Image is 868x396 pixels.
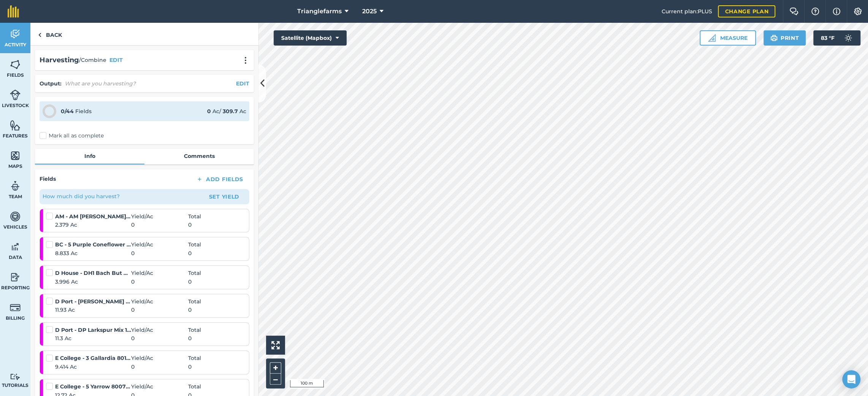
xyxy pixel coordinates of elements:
[188,240,201,249] span: Total
[271,341,280,349] img: Four arrows, one pointing top left, one top right, one bottom right and the last bottom left
[362,7,377,16] span: 2025
[131,297,188,306] span: Yield / Ac
[55,240,131,249] strong: BC - 5 Purple Coneflower 80219 23
[661,7,712,16] span: Current plan : PLUS
[223,108,238,115] strong: 309.7
[708,34,716,42] img: Ruler icon
[241,57,250,64] img: svg+xml;base64,PHN2ZyB4bWxucz0iaHR0cDovL3d3dy53My5vcmcvMjAwMC9zdmciIHdpZHRoPSIyMCIgaGVpZ2h0PSIyNC...
[131,240,188,249] span: Yield / Ac
[10,302,21,313] img: svg+xml;base64,PD94bWwgdmVyc2lvbj0iMS4wIiBlbmNvZGluZz0idXRmLTgiPz4KPCEtLSBHZW5lcmF0b3I6IEFkb2JlIE...
[55,269,131,277] strong: D House - DH1 Bach But Dwf Blue M. 10146.1 25
[10,28,21,40] img: svg+xml;base64,PD94bWwgdmVyc2lvbj0iMS4wIiBlbmNvZGluZz0idXRmLTgiPz4KPCEtLSBHZW5lcmF0b3I6IEFkb2JlIE...
[79,56,106,64] span: / Combine
[188,306,192,314] span: 0
[188,363,192,371] span: 0
[188,382,201,391] span: Total
[55,297,131,306] strong: D Port - [PERSON_NAME] But Dwf Polka Dot 10073 25
[207,108,211,115] strong: 0
[188,297,201,306] span: Total
[813,30,860,46] button: 83 °F
[131,278,188,286] span: 0
[700,30,756,46] button: Measure
[236,79,249,88] button: EDIT
[821,30,835,46] span: 83 ° F
[109,56,123,64] button: EDIT
[40,132,104,140] label: Mark all as complete
[188,326,201,334] span: Total
[38,30,41,39] img: svg+xml;base64,PHN2ZyB4bWxucz0iaHR0cDovL3d3dy53My5vcmcvMjAwMC9zdmciIHdpZHRoPSI5IiBoZWlnaHQ9IjI0Ii...
[10,271,21,283] img: svg+xml;base64,PD94bWwgdmVyc2lvbj0iMS4wIiBlbmNvZGluZz0idXRmLTgiPz4KPCEtLSBHZW5lcmF0b3I6IEFkb2JlIE...
[61,108,74,115] strong: 0 / 44
[35,149,144,163] a: Info
[770,33,778,43] img: svg+xml;base64,PHN2ZyB4bWxucz0iaHR0cDovL3d3dy53My5vcmcvMjAwMC9zdmciIHdpZHRoPSIxOSIgaGVpZ2h0PSIyNC...
[10,120,21,131] img: svg+xml;base64,PHN2ZyB4bWxucz0iaHR0cDovL3d3dy53My5vcmcvMjAwMC9zdmciIHdpZHRoPSI1NiIgaGVpZ2h0PSI2MC...
[55,212,131,221] strong: AM - AM [PERSON_NAME] Yellow 10396.1 25
[131,249,188,257] span: 0
[270,374,281,385] button: –
[842,370,860,388] div: Open Intercom Messenger
[55,363,131,371] span: 9.414 Ac
[833,7,840,16] img: svg+xml;base64,PHN2ZyB4bWxucz0iaHR0cDovL3d3dy53My5vcmcvMjAwMC9zdmciIHdpZHRoPSIxNyIgaGVpZ2h0PSIxNy...
[718,5,775,17] a: Change plan
[789,8,798,15] img: Two speech bubbles overlapping with the left bubble in the forefront
[10,59,21,70] img: svg+xml;base64,PHN2ZyB4bWxucz0iaHR0cDovL3d3dy53My5vcmcvMjAwMC9zdmciIHdpZHRoPSI1NiIgaGVpZ2h0PSI2MC...
[55,278,131,286] span: 3.996 Ac
[10,211,21,222] img: svg+xml;base64,PD94bWwgdmVyc2lvbj0iMS4wIiBlbmNvZGluZz0idXRmLTgiPz4KPCEtLSBHZW5lcmF0b3I6IEFkb2JlIE...
[65,80,136,87] em: What are you harvesting?
[131,221,188,229] span: 0
[10,373,21,380] img: svg+xml;base64,PD94bWwgdmVyc2lvbj0iMS4wIiBlbmNvZGluZz0idXRmLTgiPz4KPCEtLSBHZW5lcmF0b3I6IEFkb2JlIE...
[270,362,281,374] button: +
[188,249,192,257] span: 0
[10,180,21,192] img: svg+xml;base64,PD94bWwgdmVyc2lvbj0iMS4wIiBlbmNvZGluZz0idXRmLTgiPz4KPCEtLSBHZW5lcmF0b3I6IEFkb2JlIE...
[131,334,188,342] span: 0
[131,306,188,314] span: 0
[188,269,201,277] span: Total
[10,150,21,161] img: svg+xml;base64,PHN2ZyB4bWxucz0iaHR0cDovL3d3dy53My5vcmcvMjAwMC9zdmciIHdpZHRoPSI1NiIgaGVpZ2h0PSI2MC...
[202,191,246,203] button: Set Yield
[131,326,188,334] span: Yield / Ac
[40,55,79,66] h2: Harvesting
[274,30,347,46] button: Satellite (Mapbox)
[853,8,862,15] img: A cog icon
[30,23,70,45] a: Back
[763,30,806,46] button: Print
[55,306,131,314] span: 11.93 Ac
[10,89,21,101] img: svg+xml;base64,PD94bWwgdmVyc2lvbj0iMS4wIiBlbmNvZGluZz0idXRmLTgiPz4KPCEtLSBHZW5lcmF0b3I6IEFkb2JlIE...
[55,354,131,362] strong: E College - 3 Gallardia 80135 22
[841,30,856,46] img: svg+xml;base64,PD94bWwgdmVyc2lvbj0iMS4wIiBlbmNvZGluZz0idXRmLTgiPz4KPCEtLSBHZW5lcmF0b3I6IEFkb2JlIE...
[297,7,342,16] span: Trianglefarms
[40,175,56,183] h4: Fields
[188,354,201,362] span: Total
[55,334,131,342] span: 11.3 Ac
[61,107,92,115] div: Fields
[10,241,21,252] img: svg+xml;base64,PD94bWwgdmVyc2lvbj0iMS4wIiBlbmNvZGluZz0idXRmLTgiPz4KPCEtLSBHZW5lcmF0b3I6IEFkb2JlIE...
[131,363,188,371] span: 0
[55,326,131,334] strong: D Port - DP Larkspur Mix 10087 25
[55,249,131,257] span: 8.833 Ac
[144,149,254,163] a: Comments
[811,8,820,15] img: A question mark icon
[131,212,188,221] span: Yield / Ac
[8,5,19,17] img: fieldmargin Logo
[188,334,192,342] span: 0
[190,174,249,185] button: Add Fields
[131,382,188,391] span: Yield / Ac
[188,212,201,221] span: Total
[131,269,188,277] span: Yield / Ac
[43,192,120,200] p: How much did you harvest?
[40,79,62,88] h4: Output :
[55,221,131,229] span: 2.379 Ac
[131,354,188,362] span: Yield / Ac
[188,278,192,286] span: 0
[55,382,131,391] strong: E College - 5 Yarrow 80071 22
[188,221,192,229] span: 0
[207,107,246,115] div: Ac / Ac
